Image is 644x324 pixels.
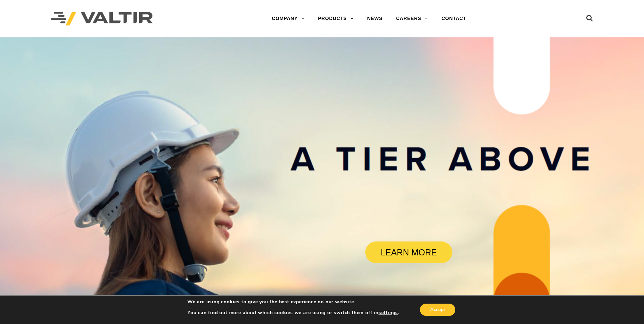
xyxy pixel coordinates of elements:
p: We are using cookies to give you the best experience on our website. [187,299,399,305]
a: PRODUCTS [311,12,361,25]
button: Accept [420,304,455,316]
a: CONTACT [435,12,473,25]
a: CAREERS [389,12,435,25]
button: settings [379,310,398,316]
a: NEWS [361,12,389,25]
a: LEARN MORE [365,241,452,263]
a: COMPANY [265,12,311,25]
p: You can find out more about which cookies we are using or switch them off in . [187,310,399,316]
img: Valtir [51,12,153,26]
